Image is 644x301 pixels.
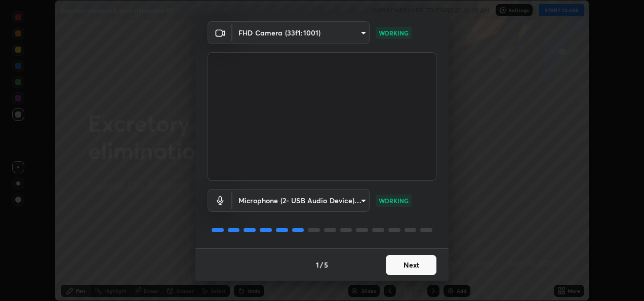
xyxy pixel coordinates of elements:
div: FHD Camera (33f1:1001) [232,21,370,44]
h4: 1 [316,259,319,270]
p: WORKING [379,28,409,37]
p: WORKING [379,196,409,205]
h4: / [320,259,323,270]
button: Next [386,255,436,275]
h4: 5 [324,259,328,270]
div: FHD Camera (33f1:1001) [232,189,370,212]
